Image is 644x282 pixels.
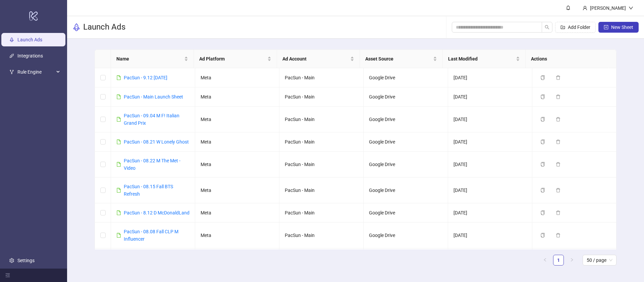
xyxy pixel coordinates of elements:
[17,53,43,58] a: Integrations
[124,75,167,80] a: PacSun - 9.12 [DATE]
[587,4,629,12] div: [PERSON_NAME]
[556,75,560,80] span: delete
[195,87,279,107] td: Meta
[570,258,574,262] span: right
[556,94,560,99] span: delete
[364,223,448,248] td: Google Drive
[553,255,563,265] a: 1
[72,23,80,31] span: rocket
[604,25,608,30] span: plus-square
[545,25,549,30] span: search
[540,188,545,193] span: copy
[195,177,279,203] td: Meta
[629,6,633,10] span: down
[116,188,121,193] span: file
[443,50,526,68] th: Last Modified
[560,25,565,30] span: folder-add
[17,258,35,263] a: Settings
[611,25,633,30] span: New Sheet
[124,139,189,145] a: PacSun - 08.21 W Lonely Ghost
[116,139,121,144] span: file
[567,255,577,266] li: Next Page
[124,229,178,242] a: PacSun - 08.08 Fall CLP M Influencer
[540,162,545,167] span: copy
[543,258,547,262] span: left
[116,55,183,63] span: Name
[124,210,190,215] a: PacSun - 8.12 D McDonaldLand
[195,68,279,87] td: Meta
[124,113,179,126] a: PacSun - 09.04 M F! Italian Grand Prix
[364,107,448,132] td: Google Drive
[448,107,532,132] td: [DATE]
[279,203,364,223] td: PacSun - Main
[279,107,364,132] td: PacSun - Main
[448,152,532,177] td: [DATE]
[540,75,545,80] span: copy
[364,152,448,177] td: Google Drive
[583,6,587,10] span: user
[195,132,279,152] td: Meta
[195,248,279,274] td: Meta
[116,162,121,167] span: file
[199,55,266,63] span: Ad Platform
[540,233,545,238] span: copy
[448,177,532,203] td: [DATE]
[277,50,360,68] th: Ad Account
[279,132,364,152] td: PacSun - Main
[116,233,121,238] span: file
[279,68,364,87] td: PacSun - Main
[279,152,364,177] td: PacSun - Main
[540,139,545,144] span: copy
[116,75,121,80] span: file
[9,70,14,74] span: fork
[116,210,121,215] span: file
[17,37,42,42] a: Launch Ads
[124,158,180,171] a: PacSun - 08.22 M The Met - Video
[279,177,364,203] td: PacSun - Main
[364,132,448,152] td: Google Drive
[448,68,532,87] td: [DATE]
[5,273,10,278] span: menu-fold
[364,87,448,107] td: Google Drive
[540,255,550,266] button: left
[365,55,432,63] span: Asset Source
[555,22,596,33] button: Add Folder
[111,50,194,68] th: Name
[448,132,532,152] td: [DATE]
[540,255,550,266] li: Previous Page
[364,68,448,87] td: Google Drive
[279,248,364,274] td: PacSun - Main
[556,117,560,122] span: delete
[568,25,590,30] span: Add Folder
[124,184,173,197] a: PacSun - 08.15 Fall BTS Refresh
[116,94,121,99] span: file
[17,65,54,79] span: Rule Engine
[540,210,545,215] span: copy
[195,152,279,177] td: Meta
[556,210,560,215] span: delete
[540,94,545,99] span: copy
[540,117,545,122] span: copy
[279,87,364,107] td: PacSun - Main
[566,5,571,10] span: bell
[526,50,608,68] th: Actions
[556,233,560,238] span: delete
[116,117,121,122] span: file
[83,22,125,33] h3: Launch Ads
[448,223,532,248] td: [DATE]
[553,255,564,266] li: 1
[364,203,448,223] td: Google Drive
[556,188,560,193] span: delete
[194,50,277,68] th: Ad Platform
[583,255,616,266] div: Page Size
[556,139,560,144] span: delete
[587,255,612,265] span: 50 / page
[360,50,443,68] th: Asset Source
[598,22,639,33] button: New Sheet
[556,162,560,167] span: delete
[567,255,577,266] button: right
[195,107,279,132] td: Meta
[448,87,532,107] td: [DATE]
[282,55,349,63] span: Ad Account
[448,248,532,274] td: [DATE]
